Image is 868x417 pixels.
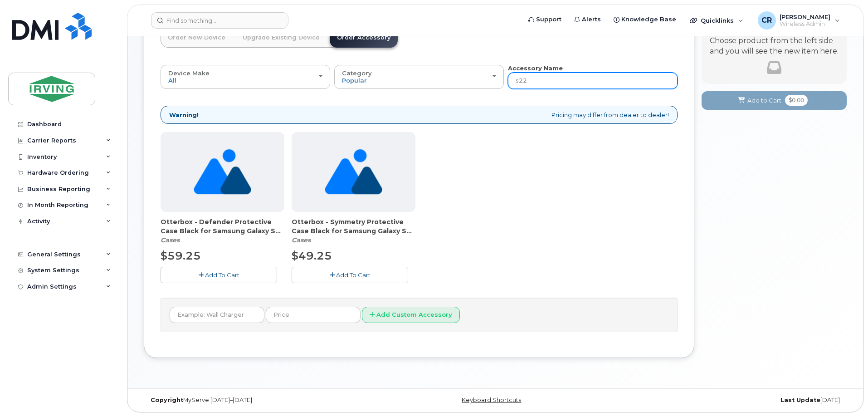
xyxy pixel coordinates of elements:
a: Upgrade Existing Device [235,28,327,48]
a: Alerts [568,10,607,29]
a: Knowledge Base [607,10,683,29]
div: MyServe [DATE]–[DATE] [144,397,378,404]
span: Support [536,15,561,24]
span: $59.25 [161,249,201,262]
input: Price [266,307,361,323]
span: [PERSON_NAME] [780,13,830,20]
span: Alerts [582,15,601,24]
span: Popular [342,77,367,84]
span: Otterbox - Defender Protective Case Black for Samsung Galaxy S22 (64117508) [161,217,284,235]
span: Add To Cart [205,271,239,279]
button: Add to Cart $0.00 [702,91,847,110]
span: Add To Cart [336,271,371,279]
div: Quicklinks [683,11,750,29]
button: Device Make All [161,65,330,88]
p: Choose product from the left side and you will see the new item here. [710,36,839,57]
div: Pricing may differ from dealer to dealer! [161,106,678,124]
img: no_image_found-2caef05468ed5679b831cfe6fc140e25e0c280774317ffc20a367ab7fd17291e.png [325,132,382,212]
span: Device Make [168,69,210,77]
a: Keyboard Shortcuts [462,397,521,403]
div: Otterbox - Defender Protective Case Black for Samsung Galaxy S22 (64117508) [161,217,284,245]
span: CR [761,15,772,26]
em: Cases [161,236,180,244]
span: Otterbox - Symmetry Protective Case Black for Samsung Galaxy S22 (64117507) [292,217,415,235]
input: Find something... [151,12,288,29]
span: $49.25 [292,249,332,262]
button: Add Custom Accessory [362,307,460,324]
span: Quicklinks [701,17,734,24]
strong: Warning! [169,111,199,119]
div: Crystal Rowe [751,11,846,29]
button: Category Popular [334,65,504,88]
strong: Copyright [151,397,183,403]
a: Support [522,10,568,29]
span: Wireless Admin [780,20,830,28]
strong: Last Update [780,397,820,403]
a: Order New Device [161,28,233,48]
button: Add To Cart [161,267,277,283]
div: Otterbox - Symmetry Protective Case Black for Samsung Galaxy S22 (64117507) [292,217,415,245]
em: Cases [292,236,311,244]
span: Add to Cart [747,96,781,105]
span: All [168,77,176,84]
span: Category [342,69,372,77]
span: Knowledge Base [621,15,676,24]
input: Example: Wall Charger [170,307,264,323]
button: Add To Cart [292,267,408,283]
img: no_image_found-2caef05468ed5679b831cfe6fc140e25e0c280774317ffc20a367ab7fd17291e.png [194,132,251,212]
span: $0.00 [785,95,808,106]
div: [DATE] [612,397,847,404]
a: Order Accessory [330,28,398,48]
strong: Accessory Name [508,64,563,72]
